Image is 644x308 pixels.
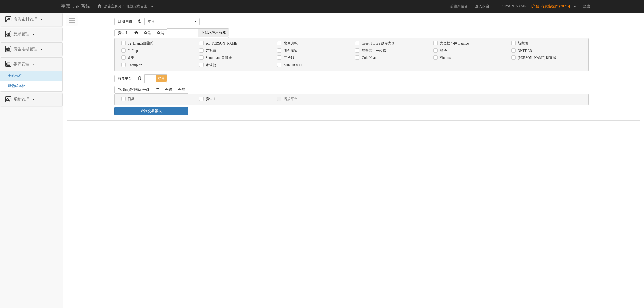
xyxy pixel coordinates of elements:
[141,29,154,37] a: 全選
[497,4,530,8] span: [PERSON_NAME]
[282,55,294,60] label: 二拾衫
[12,47,40,51] span: 廣告走期管理
[204,63,216,68] label: 永佳捷
[438,41,469,46] label: 大黑松小倆口salico
[104,4,125,8] span: 廣告主身分：
[282,48,298,53] label: 明台產物
[204,97,216,102] label: 廣告主
[516,41,528,46] label: 新家園
[156,75,167,82] span: 收合
[4,30,59,38] a: 受眾管理
[198,29,229,37] span: 不顯示停用商城
[282,97,298,102] label: 播放平台
[12,17,40,21] span: 廣告素材管理
[360,55,376,60] label: Cole Haan
[12,62,32,66] span: 報表管理
[282,63,303,68] label: MIKIHOUSE
[4,60,59,68] a: 報表管理
[126,97,135,102] label: 日期
[4,84,25,88] a: 媒體成本比
[360,41,395,46] label: Green House 綠屋家居
[126,55,135,60] label: 刷樂
[175,86,188,94] a: 全消
[531,4,572,8] span: [業務_有廣告操作 (2024)]
[114,107,188,115] a: 查詢交易報表
[204,41,238,46] label: eco[PERSON_NAME]
[144,18,200,25] button: 本月
[516,55,556,60] label: [PERSON_NAME]特直播
[516,48,532,53] label: ONEDER
[126,4,147,8] span: 無設定廣告主
[126,63,142,68] label: Champion
[204,48,216,53] label: 好兆頭
[4,45,59,53] a: 廣告走期管理
[126,41,153,46] label: S2_Brands白蘭氏
[12,32,32,36] span: 受眾管理
[162,86,175,94] a: 全選
[360,48,386,53] label: 消費高手一起購
[438,55,451,60] label: Vitabox
[154,29,167,37] a: 全消
[12,97,32,101] span: 系統管理
[126,48,138,53] label: FitFlop
[4,16,59,24] a: 廣告素材管理
[282,41,298,46] label: 快車肉乾
[148,19,193,24] div: 本月
[438,48,447,53] label: 鮮拾
[204,55,232,60] label: Seoulmate 首爾妹
[4,74,22,78] a: 全站分析
[4,96,59,104] a: 系統管理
